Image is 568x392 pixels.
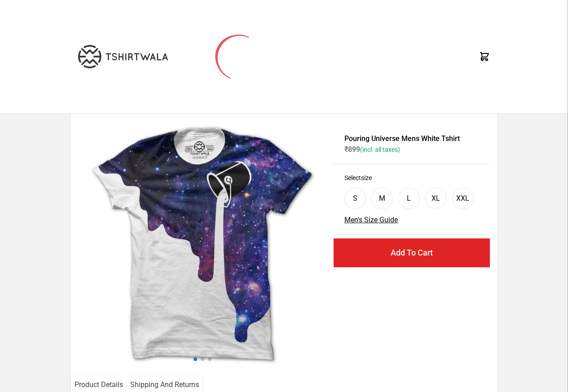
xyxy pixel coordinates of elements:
button: Add To Cart [334,238,490,267]
div: XXL [456,193,469,204]
div: XL [432,193,440,204]
span: (incl. all taxes) [360,146,400,153]
div: S [353,193,357,204]
div: M [379,193,385,204]
button: Men's Size Guide [344,215,398,225]
h3: Select size [344,173,479,182]
img: TW-LOGO-400-104.png [78,45,168,68]
h1: Pouring Universe Mens White Tshirt [344,133,479,144]
img: galaxy.jpg [78,121,326,369]
span: ₹ 899 [344,145,400,154]
div: L [407,193,411,204]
